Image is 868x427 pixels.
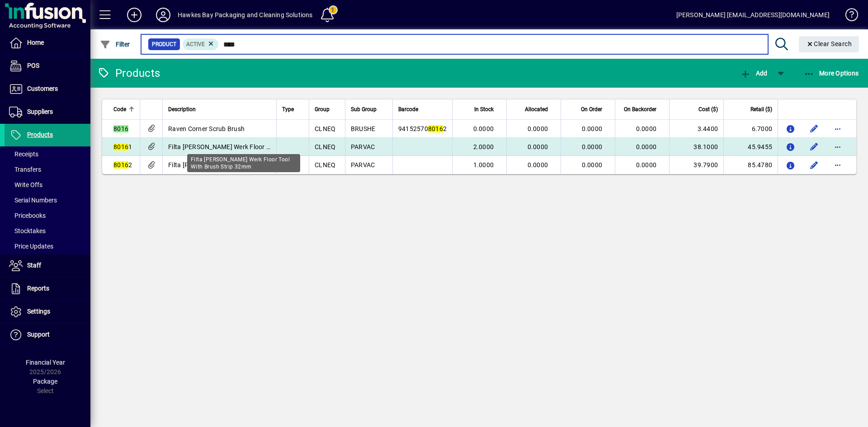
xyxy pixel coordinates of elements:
a: Price Updates [5,239,90,254]
div: Allocated [512,104,556,114]
span: 0.0000 [582,125,603,132]
span: Code [113,104,126,114]
span: Add [740,70,767,77]
span: Serial Numbers [9,197,57,204]
button: More options [830,158,845,172]
a: Pricebooks [5,208,90,223]
button: Clear [799,36,859,52]
button: More options [830,140,845,154]
div: Hawkes Bay Packaging and Cleaning Solutions [178,8,313,22]
td: 85.4780 [723,156,778,174]
td: 38.1000 [669,138,723,156]
span: POS [27,62,39,69]
div: On Order [566,104,610,114]
span: 0.0000 [636,143,657,150]
span: Reports [27,285,49,292]
span: 2 [113,161,132,169]
em: 8016 [113,125,128,132]
span: Description [168,104,196,114]
span: Pricebooks [9,212,46,219]
span: Transfers [9,166,41,173]
span: 94152570 2 [398,125,447,132]
span: 0.0000 [528,125,548,132]
a: POS [5,55,90,77]
span: Price Updates [9,243,53,250]
td: 45.9455 [723,138,778,156]
span: Stocktakes [9,227,46,235]
div: Products [97,66,160,80]
span: Sub Group [351,104,377,114]
a: Suppliers [5,101,90,123]
td: 3.4400 [669,120,723,138]
button: More Options [802,65,861,81]
span: 0.0000 [636,125,657,132]
em: 8016 [428,125,443,132]
span: PARVAC [351,143,375,150]
a: Customers [5,78,90,100]
span: Support [27,331,50,338]
span: 0.0000 [528,143,548,150]
button: Filter [98,36,132,52]
button: Profile [149,7,178,23]
a: Receipts [5,146,90,162]
a: Home [5,32,90,54]
span: 0.0000 [528,161,548,169]
span: BRUSHE [351,125,376,132]
span: Allocated [525,104,548,114]
button: Edit [807,122,821,136]
span: CLNEQ [315,143,335,150]
a: Support [5,324,90,346]
em: 8016 [113,161,128,169]
span: Filta [PERSON_NAME] Werk Floor Tool With Brush Strip 32mm [168,143,347,150]
a: Stocktakes [5,223,90,239]
span: On Backorder [624,104,656,114]
span: Group [315,104,330,114]
span: Retail ($) [750,104,772,114]
span: Filter [100,41,130,48]
span: In Stock [474,104,494,114]
div: Barcode [398,104,447,114]
span: 1 [113,143,132,150]
div: Description [168,104,271,114]
a: Serial Numbers [5,192,90,208]
div: Code [113,104,134,114]
div: [PERSON_NAME] [EMAIL_ADDRESS][DOMAIN_NAME] [676,8,830,22]
button: Add [738,65,769,81]
span: Clear Search [806,40,852,47]
span: Package [33,378,57,385]
span: 0.0000 [582,143,603,150]
span: Cost ($) [698,104,718,114]
span: Customers [27,85,58,92]
a: Transfers [5,162,90,177]
td: 6.7000 [723,120,778,138]
div: In Stock [458,104,502,114]
div: Type [282,104,303,114]
span: Type [282,104,294,114]
span: Raven Corner Scrub Brush [168,125,245,132]
div: On Backorder [621,104,665,114]
span: 2.0000 [473,143,494,150]
span: Staff [27,262,41,269]
a: Write Offs [5,177,90,192]
span: Filta [PERSON_NAME] Werk Floor Tool With Brush Strip 35mm [168,161,347,169]
a: Settings [5,300,90,323]
div: Filta [PERSON_NAME] Werk Floor Tool With Brush Strip 32mm [187,154,300,172]
div: Group [315,104,340,114]
em: 8016 [113,143,128,150]
button: Edit [807,158,821,172]
div: Sub Group [351,104,387,114]
span: 1.0000 [473,161,494,169]
button: More options [830,122,845,136]
span: Active [186,41,205,47]
span: Home [27,39,44,46]
mat-chip: Activation Status: Active [183,38,219,50]
a: Reports [5,277,90,300]
span: Write Offs [9,181,42,188]
span: Barcode [398,104,418,114]
span: Suppliers [27,108,53,115]
span: CLNEQ [315,125,335,132]
span: CLNEQ [315,161,335,169]
button: Add [120,7,149,23]
span: PARVAC [351,161,375,169]
span: Financial Year [26,359,65,366]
